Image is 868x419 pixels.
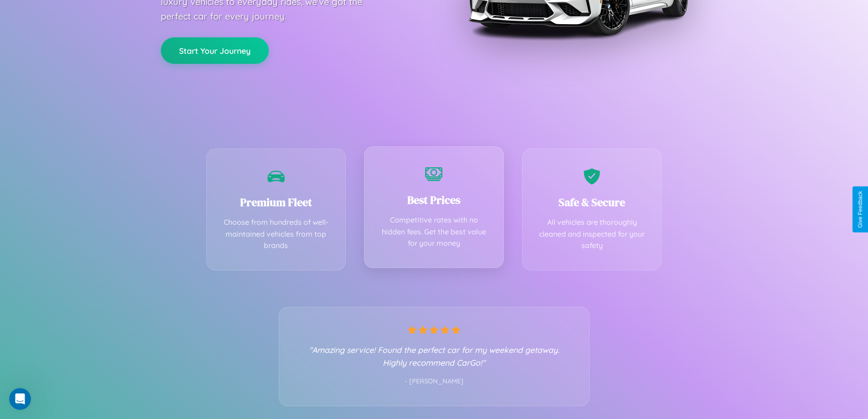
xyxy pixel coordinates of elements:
h3: Best Prices [378,192,490,207]
p: Competitive rates with no hidden fees. Get the best value for your money [378,214,490,249]
p: - [PERSON_NAME] [298,376,571,388]
p: "Amazing service! Found the perfect car for my weekend getaway. Highly recommend CarGo!" [298,343,571,369]
iframe: Intercom live chat [9,388,31,410]
p: All vehicles are thoroughly cleaned and inspected for your safety [536,217,648,252]
h3: Premium Fleet [221,195,332,210]
p: Choose from hundreds of well-maintained vehicles from top brands [221,217,332,252]
button: Start Your Journey [161,37,269,64]
h3: Safe & Secure [536,195,648,210]
div: Give Feedback [857,191,863,228]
